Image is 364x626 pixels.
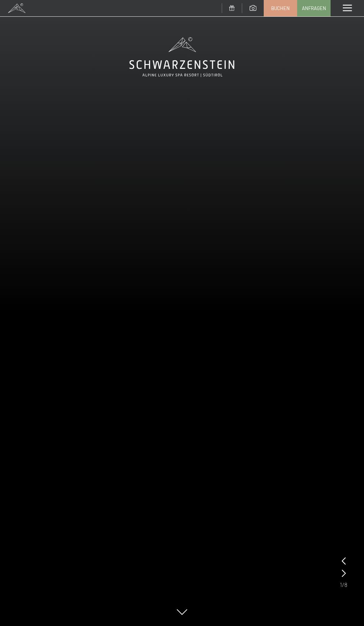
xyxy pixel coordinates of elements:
span: 8 [344,581,347,589]
span: / [342,581,344,589]
span: Buchen [271,5,290,12]
a: Anfragen [298,0,330,16]
span: Anfragen [302,5,326,12]
span: 1 [340,581,342,589]
a: Buchen [264,0,297,16]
